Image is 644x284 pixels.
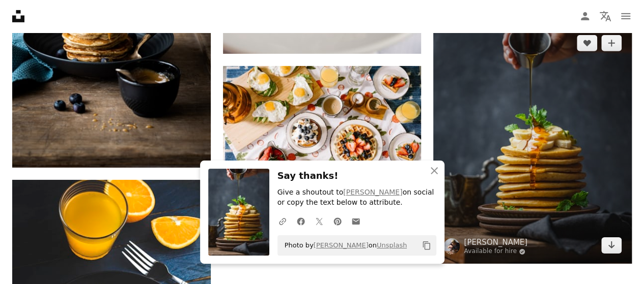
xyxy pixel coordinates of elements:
button: Language [595,6,615,26]
span: Photo by on [279,237,407,254]
button: Like [577,35,597,51]
a: Home — Unsplash [12,10,24,22]
button: Add to Collection [601,35,622,51]
a: [PERSON_NAME] [464,237,527,247]
a: baked pancakes [433,140,632,149]
button: Copy to clipboard [418,237,435,254]
a: Available for hire [464,247,527,256]
button: Menu [615,6,636,26]
a: [PERSON_NAME] [314,241,369,249]
a: Unsplash [377,241,407,249]
img: Go to Chad Montano's profile [443,238,460,255]
p: Give a shoutout to on social or copy the text below to attribute. [277,187,436,208]
h3: Say thanks! [277,169,436,183]
a: Share on Twitter [310,211,328,231]
a: round white ceramic plate filled with waffle [223,128,422,137]
a: Share on Facebook [292,211,310,231]
a: Download [601,237,622,254]
a: Log in / Sign up [575,6,595,26]
a: a stack of pancakes with blueberries and syrup [12,24,211,34]
a: Share over email [347,211,365,231]
a: [PERSON_NAME] [343,188,402,196]
a: Share on Pinterest [328,211,347,231]
img: round white ceramic plate filled with waffle [223,66,422,198]
img: baked pancakes [433,25,632,264]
